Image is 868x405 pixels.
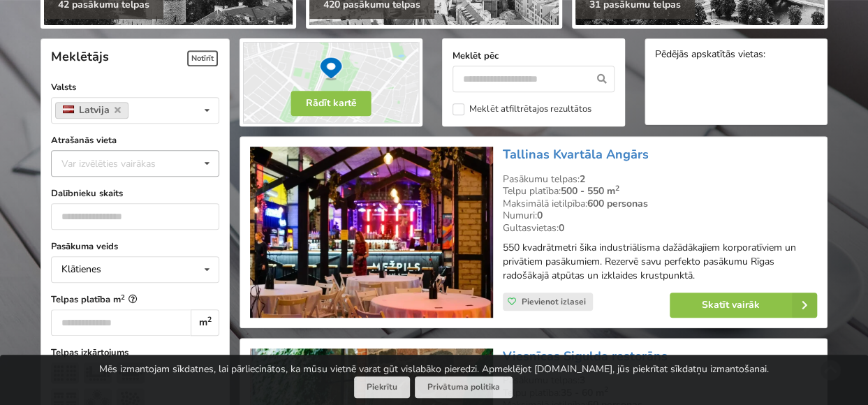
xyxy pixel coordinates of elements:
label: Telpas platība m [51,293,219,307]
span: Meklētājs [51,48,109,65]
a: Tallinas Kvartāla Angārs [503,146,649,163]
strong: 0 [559,221,564,235]
p: 550 kvadrātmetri šika industriālisma dažādākajiem korporatīviem un privātiem pasākumiem. Rezervē ... [503,241,817,283]
div: Maksimālā ietilpība: [503,198,817,210]
label: Valsts [51,80,219,94]
button: Rādīt kartē [291,91,372,116]
sup: 2 [615,183,619,193]
div: Pēdējās apskatītās vietas: [655,49,817,62]
div: Gultasvietas: [503,222,817,235]
div: Var izvēlēties vairākas [58,156,187,172]
img: Neierastas vietas | Rīga | Tallinas Kvartāla Angārs [250,147,492,318]
label: Telpas izkārtojums [51,346,219,360]
strong: 500 - 550 m [561,184,619,198]
sup: 2 [207,314,212,325]
div: Telpu platība: [503,185,817,198]
a: Latvija [55,102,128,119]
strong: 600 personas [587,197,648,210]
label: Meklēt atfiltrētajos rezultātos [453,103,591,115]
a: Skatīt vairāk [670,293,817,318]
label: Dalībnieku skaits [51,186,219,200]
div: Numuri: [503,209,817,222]
label: Pasākuma veids [51,240,219,253]
a: Viesnīcas Sigulda restorāns [503,348,668,364]
div: Klātienes [61,265,101,274]
label: Atrašanās vieta [51,133,219,147]
sup: 2 [121,293,125,302]
img: Rādīt kartē [240,38,422,126]
a: Privātuma politika [415,376,513,398]
label: Meklēt pēc [453,49,615,63]
div: Pasākumu telpas: [503,173,817,186]
strong: 2 [580,172,585,186]
div: m [191,309,219,336]
span: Pievienot izlasei [522,296,586,307]
span: Notīrīt [187,50,218,66]
strong: 0 [537,209,543,222]
button: Piekrītu [354,376,410,398]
